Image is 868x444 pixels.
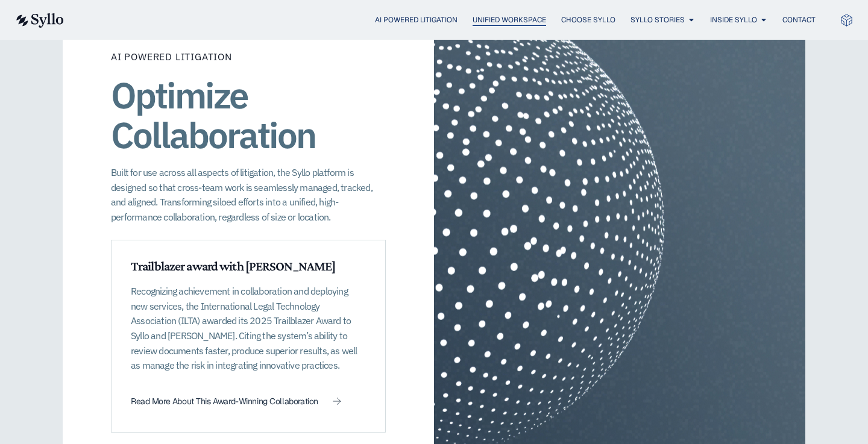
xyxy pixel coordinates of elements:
[782,14,816,25] a: Contact
[710,14,757,25] a: Inside Syllo
[561,14,615,25] a: Choose Syllo
[111,75,386,155] h1: Optimize Collaboration
[111,165,386,225] p: Built for use across all aspects of litigation, the Syllo platform is designed so that cross-team...
[631,14,685,25] a: Syllo Stories
[88,14,816,26] nav: Menu
[131,397,341,406] a: Read More About This Award-Winning Collaboration
[14,13,64,28] img: syllo
[131,284,366,373] p: Recognizing achievement in collaboration and deploying new services, the International Legal Tech...
[88,14,816,26] div: Menu Toggle
[375,14,458,25] a: AI Powered Litigation
[473,14,546,25] a: Unified Workspace
[131,258,335,274] span: Trailblazer award with [PERSON_NAME]
[131,397,318,405] span: Read More About This Award-Winning Collaboration
[111,49,386,64] p: AI Powered Litigation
